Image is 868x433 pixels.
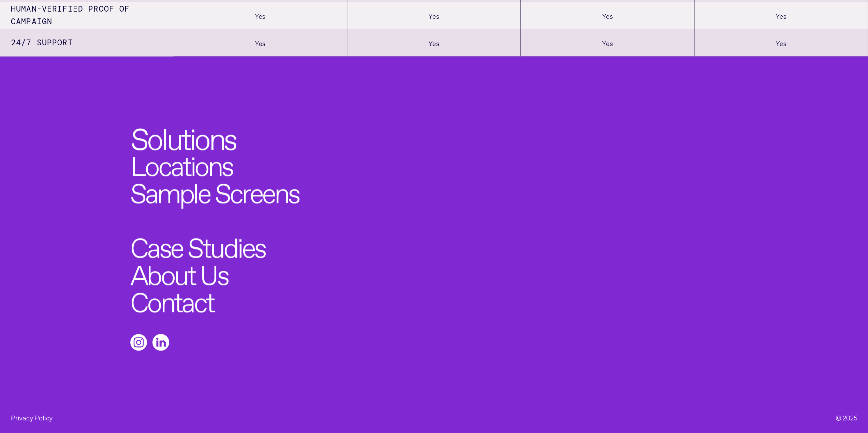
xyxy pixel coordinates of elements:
[174,29,347,56] div: Yes
[347,29,521,56] div: Yes
[11,415,53,419] a: Privacy Policy
[347,2,521,29] div: Yes
[130,285,214,312] a: Contact
[130,230,265,258] a: Case Studies
[130,149,233,176] a: Locations
[131,120,236,150] a: Solutions
[694,2,868,29] div: Yes
[521,2,694,29] div: Yes
[694,29,868,56] div: Yes
[130,258,228,285] a: About Us
[130,176,299,203] a: Sample Screens
[174,2,347,29] div: Yes
[835,412,857,422] div: © 2025
[521,29,694,56] div: Yes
